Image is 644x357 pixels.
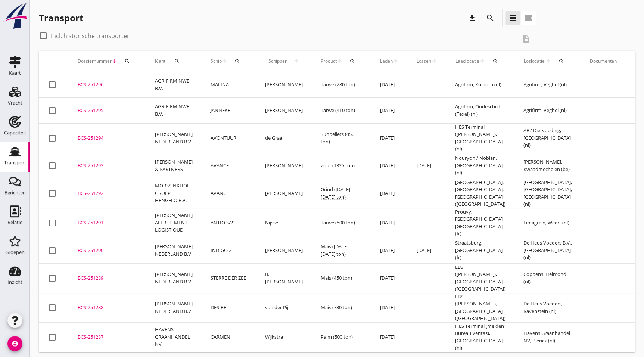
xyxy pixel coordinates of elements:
td: Limagrain, Weert (nl) [514,208,581,238]
td: [DATE] [371,123,408,153]
td: Agrifirm, Veghel (nl) [514,97,581,123]
td: [PERSON_NAME] NEDERLAND B.V. [146,263,202,293]
i: view_agenda [524,13,533,22]
div: Documenten [590,58,617,65]
td: ABZ Diervoeding, [GEOGRAPHIC_DATA] (nl) [514,123,581,153]
div: Klant [155,52,193,70]
i: search [486,13,495,22]
div: BCS-251294 [78,134,137,142]
div: Berichten [4,190,26,195]
td: Mais (730 ton) [312,293,371,322]
td: AGRIFIRM NWE B.V. [146,72,202,98]
td: Agrifirm, Veghel (nl) [514,72,581,98]
td: Coppens, Helmond (nl) [514,263,581,293]
td: AGRIFIRM NWE B.V. [146,97,202,123]
i: arrow_upward [431,58,437,64]
div: BCS-251287 [78,333,137,341]
td: Nijsse [256,208,312,238]
td: [PERSON_NAME] [256,178,312,208]
i: arrow_upward [337,58,343,64]
i: view_headline [508,13,517,22]
div: BCS-251296 [78,81,137,89]
div: Kaart [9,71,21,75]
td: Tarwe (280 ton) [312,72,371,98]
td: AVANCE [202,178,256,208]
td: [DATE] [408,238,446,263]
label: Incl. historische transporten [51,32,131,40]
td: [PERSON_NAME] [256,238,312,263]
i: search [124,58,130,64]
td: [DATE] [371,208,408,238]
span: Loslocatie [523,58,545,65]
div: Relatie [7,220,22,225]
i: arrow_upward [545,58,552,64]
img: logo-small.a267ee39.svg [1,2,28,30]
i: download [468,13,477,22]
i: arrow_upward [222,58,228,64]
span: Dossiernummer [78,58,112,65]
span: Schipper [265,58,290,65]
td: [DATE] [371,72,408,98]
span: Lossen [417,58,431,65]
td: HES Terminal (melden Bureau Veritas), [GEOGRAPHIC_DATA] (nl) [446,322,514,352]
span: Product [321,58,337,65]
i: arrow_upward [290,58,303,64]
td: AVANCE [202,153,256,178]
div: Capaciteit [4,130,26,135]
td: Straatsburg, [GEOGRAPHIC_DATA] (fr) [446,238,514,263]
td: JANNEKE [202,97,256,123]
td: Agrifirm, Kolhorn (nl) [446,72,514,98]
div: Transport [39,12,83,24]
td: [DATE] [408,153,446,178]
td: [PERSON_NAME], Kwaadmechelen (be) [514,153,581,178]
td: de Graaf [256,123,312,153]
div: BCS-251289 [78,274,137,282]
td: Havens Graanhandel NV, Blerick (nl) [514,322,581,352]
i: search [559,58,564,64]
div: BCS-251288 [78,304,137,311]
td: Tarwe (410 ton) [312,97,371,123]
td: MORSSINKHOF GROEP HENGELO B.V. [146,178,202,208]
div: BCS-251290 [78,247,137,254]
td: [DATE] [371,153,408,178]
td: De Heus Voeders, Ravenstein (nl) [514,293,581,322]
td: [DATE] [371,322,408,352]
i: arrow_upward [479,58,486,64]
td: [PERSON_NAME] NEDERLAND B.V. [146,293,202,322]
td: STERRE DER ZEE [202,263,256,293]
div: BCS-251295 [78,107,137,114]
i: account_circle [7,336,22,351]
td: AVONTUUR [202,123,256,153]
td: [GEOGRAPHIC_DATA], [GEOGRAPHIC_DATA], [GEOGRAPHIC_DATA] (nl) [514,178,581,208]
td: HES Terminal ([PERSON_NAME]), [GEOGRAPHIC_DATA] (nl) [446,123,514,153]
td: [DATE] [371,293,408,322]
td: Mais ([DATE] - [DATE] ton) [312,238,371,263]
td: [DATE] [371,238,408,263]
td: [GEOGRAPHIC_DATA], [GEOGRAPHIC_DATA], [GEOGRAPHIC_DATA] ([GEOGRAPHIC_DATA]) [446,178,514,208]
td: [PERSON_NAME] & PARTNERS [146,153,202,178]
td: EBS ([PERSON_NAME]), [GEOGRAPHIC_DATA] ([GEOGRAPHIC_DATA]) [446,263,514,293]
div: BCS-251293 [78,162,137,170]
td: Agrifirm, Oudeschild (Texel) (nl) [446,97,514,123]
td: CARMEN [202,322,256,352]
td: MALINA [202,72,256,98]
i: arrow_downward [112,58,118,64]
td: Tarwe (500 ton) [312,208,371,238]
td: Prouvy, [GEOGRAPHIC_DATA], [GEOGRAPHIC_DATA] (fr) [446,208,514,238]
span: Laden [380,58,393,65]
div: Transport [4,160,26,165]
div: Groepen [5,250,25,255]
td: Palm (500 ton) [312,322,371,352]
td: Mais (450 ton) [312,263,371,293]
td: ANTIO SAS [202,208,256,238]
td: [DATE] [371,263,408,293]
td: [PERSON_NAME] [256,153,312,178]
td: [PERSON_NAME] NEDERLAND B.V. [146,123,202,153]
td: Nouryon / Nobian, [GEOGRAPHIC_DATA] (nl) [446,153,514,178]
td: [PERSON_NAME] [256,72,312,98]
td: [PERSON_NAME] [256,97,312,123]
i: search [234,58,240,64]
td: Zout (1325 ton) [312,153,371,178]
i: search [349,58,355,64]
td: De Heus Voeders B.V., [GEOGRAPHIC_DATA] (nl) [514,238,581,263]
